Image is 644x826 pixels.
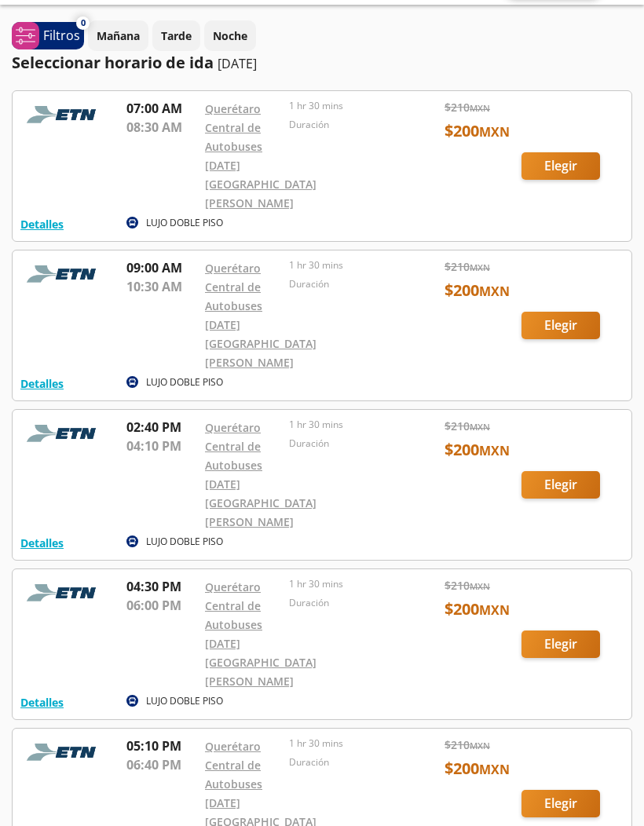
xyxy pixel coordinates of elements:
a: Central de Autobuses [DATE][GEOGRAPHIC_DATA][PERSON_NAME] [205,120,317,210]
span: 0 [81,16,86,30]
a: Central de Autobuses [DATE][GEOGRAPHIC_DATA][PERSON_NAME] [205,439,317,529]
button: Detalles [20,535,64,551]
button: 0Filtros [12,22,84,49]
button: Detalles [20,216,64,232]
p: [DATE] [218,54,257,73]
p: Noche [213,27,247,44]
a: Querétaro [205,261,261,276]
p: Seleccionar horario de ida [12,51,214,75]
button: Detalles [20,694,64,711]
a: Central de Autobuses [DATE][GEOGRAPHIC_DATA][PERSON_NAME] [205,598,317,689]
p: Tarde [161,27,192,44]
a: Querétaro [205,420,261,435]
a: Querétaro [205,739,261,754]
p: LUJO DOBLE PISO [146,375,223,389]
button: Mañana [88,20,148,51]
a: Central de Autobuses [DATE][GEOGRAPHIC_DATA][PERSON_NAME] [205,280,317,370]
p: Mañana [97,27,140,44]
a: Querétaro [205,579,261,594]
a: Querétaro [205,101,261,116]
button: Tarde [152,20,200,51]
p: Filtros [43,26,80,45]
p: LUJO DOBLE PISO [146,216,223,230]
p: LUJO DOBLE PISO [146,694,223,708]
button: Detalles [20,375,64,392]
p: LUJO DOBLE PISO [146,535,223,549]
button: Noche [204,20,256,51]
